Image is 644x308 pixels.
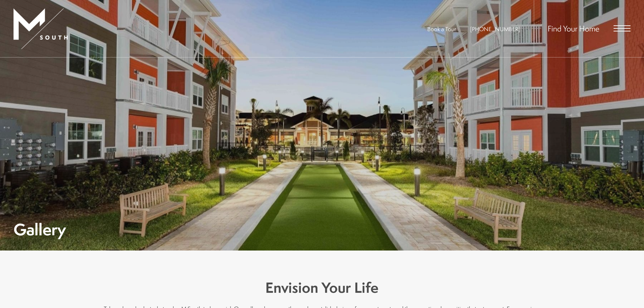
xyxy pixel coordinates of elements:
[548,23,599,34] a: Find Your Home
[14,8,68,49] img: MSouth
[470,25,520,33] a: Call Us at 813-570-8014
[427,25,456,33] a: Book a Tour
[470,25,520,33] span: [PHONE_NUMBER]
[102,278,542,298] h3: Envision Your Life
[14,222,66,237] h1: Gallery
[614,25,630,31] button: Open Menu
